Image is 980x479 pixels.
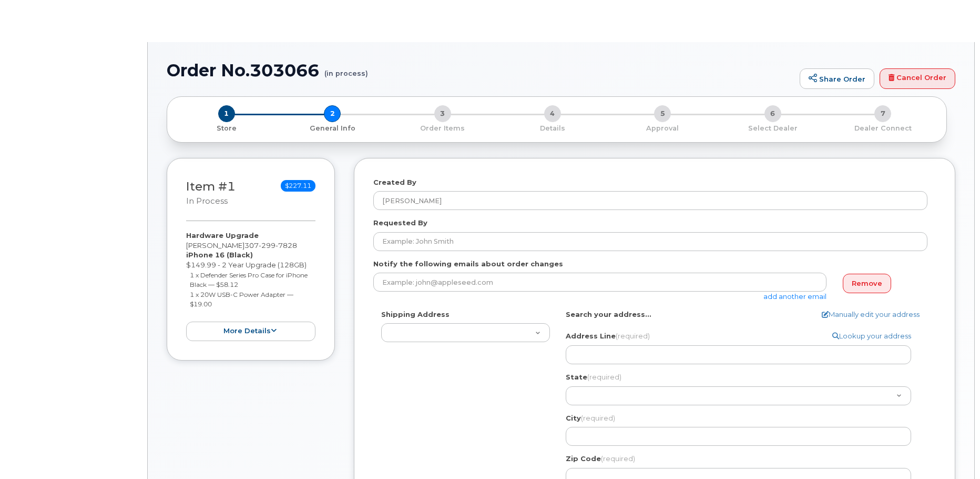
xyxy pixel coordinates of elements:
input: Example: John Smith [373,232,927,251]
button: more details [186,322,315,341]
strong: iPhone 16 (Black) [186,251,253,259]
small: 1 x 20W USB-C Power Adapter — $19.00 [190,291,293,308]
span: $227.11 [281,180,315,192]
small: 1 x Defender Series Pro Case for iPhone Black — $58.12 [190,271,308,289]
label: State [566,372,621,382]
h3: Item #1 [186,180,236,207]
a: 1 Store [176,122,277,133]
p: Store [180,124,273,133]
span: (required) [616,332,650,340]
span: 7828 [275,241,297,250]
a: Share Order [800,68,874,89]
span: (required) [587,373,621,381]
small: in process [186,196,228,206]
label: Search your address... [566,310,651,320]
input: Example: john@appleseed.com [373,273,826,292]
a: add another email [763,292,826,301]
label: Notify the following emails about order changes [373,259,563,269]
a: Remove [843,274,891,293]
strong: Hardware Upgrade [186,231,259,239]
span: 1 [218,105,235,122]
a: Cancel Order [880,68,955,89]
label: City [566,413,615,423]
label: Requested By [373,218,427,228]
small: (in process) [324,61,368,77]
a: Lookup your address [832,331,911,341]
span: (required) [581,414,615,422]
span: 299 [259,241,275,250]
span: (required) [601,454,635,463]
a: Manually edit your address [822,310,920,320]
div: [PERSON_NAME] $149.99 - 2 Year Upgrade (128GB) [186,231,315,341]
label: Zip Code [566,454,635,464]
span: 307 [244,241,297,250]
h1: Order No.303066 [167,61,794,79]
label: Created By [373,177,416,187]
label: Shipping Address [381,310,450,320]
label: Address Line [566,331,650,341]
